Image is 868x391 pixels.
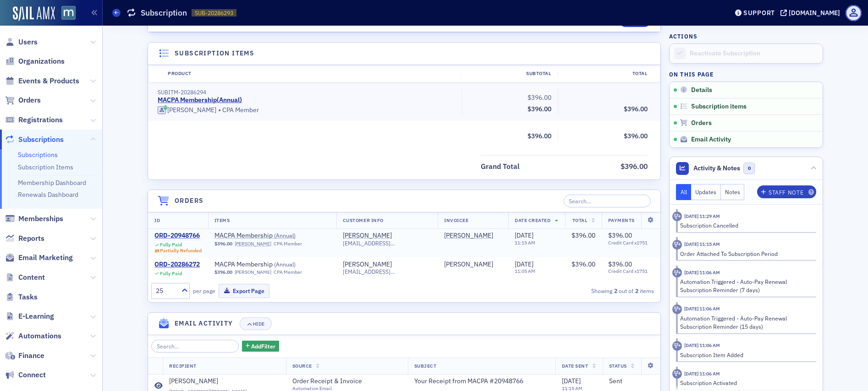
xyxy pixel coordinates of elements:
[609,363,627,369] span: Status
[608,217,635,223] span: Payments
[562,377,581,385] span: [DATE]
[684,269,720,276] time: 5/14/2025 11:06 AM
[5,56,65,66] a: Organizations
[444,232,493,240] a: [PERSON_NAME]
[680,277,810,294] div: Automation Triggered - Auto-Pay Renewal Subscription Reminder (7 days)
[743,9,775,17] div: Support
[624,105,648,113] span: $396.00
[158,106,216,114] a: [PERSON_NAME]
[18,37,38,47] span: Users
[214,232,330,240] span: MACPA Membership
[5,331,61,341] a: Automations
[292,377,376,386] span: Order Receipt & Invoice
[515,239,535,246] time: 11:15 AM
[343,268,431,275] span: [EMAIL_ADDRESS][PERSON_NAME][DOMAIN_NAME]
[493,287,654,295] div: Showing out of items
[61,6,76,20] img: SailAMX
[13,6,55,21] a: SailAMX
[5,234,44,244] a: Reports
[235,269,271,275] a: [PERSON_NAME]
[846,5,862,21] span: Profile
[672,304,682,314] div: Activity
[18,163,73,171] a: Subscription Items
[414,363,437,369] span: Subject
[515,268,535,274] time: 11:05 AM
[5,95,41,105] a: Orders
[672,369,682,379] div: Activity
[18,253,73,263] span: Email Marketing
[274,269,302,275] div: CPA Member
[621,162,648,171] span: $396.00
[684,213,720,219] time: 7/1/2025 11:29 AM
[680,250,810,258] div: Order Attached To Subscription Period
[515,231,533,239] span: [DATE]
[680,351,810,359] div: Subscription Item Added
[154,232,202,240] a: ORD-20948766
[175,319,233,328] h4: Email Activity
[169,377,279,386] a: [PERSON_NAME]
[5,135,64,145] a: Subscriptions
[18,135,64,145] span: Subscriptions
[158,89,455,96] div: SUBITM-20286294
[5,292,38,302] a: Tasks
[789,9,840,17] div: [DOMAIN_NAME]
[141,7,187,18] h1: Subscription
[156,286,176,296] div: 25
[721,184,745,200] button: Notes
[5,253,73,263] a: Email Marketing
[274,261,296,268] span: ( Annual )
[214,217,230,223] span: Items
[154,261,200,269] a: ORD-20286272
[214,269,232,275] span: $396.00
[609,377,654,386] div: Sent
[18,179,86,187] a: Membership Dashboard
[214,241,232,247] span: $396.00
[214,232,330,240] a: MACPA Membership (Annual)
[193,287,215,295] label: per page
[18,115,63,125] span: Registrations
[461,70,557,77] div: Subtotal
[235,241,271,247] a: [PERSON_NAME]
[18,95,41,105] span: Orders
[672,212,682,221] div: Activity
[608,231,632,239] span: $396.00
[515,260,533,268] span: [DATE]
[684,305,720,312] time: 5/6/2025 11:06 AM
[571,260,595,268] span: $396.00
[757,185,816,198] button: Staff Note
[5,76,79,86] a: Events & Products
[214,261,330,269] span: MACPA Membership
[481,161,520,172] div: Grand Total
[780,10,843,16] button: [DOMAIN_NAME]
[195,9,233,17] span: SUB-20286293
[444,261,493,269] div: [PERSON_NAME]
[158,106,455,115] div: CPA Member
[481,161,523,172] span: Grand Total
[691,86,712,94] span: Details
[680,221,810,229] div: Subscription Cancelled
[414,377,523,386] span: Your Receipt from MACPA #20948766
[219,284,269,298] button: Export Page
[5,115,63,125] a: Registrations
[444,217,468,223] span: Invoicee
[5,311,54,321] a: E-Learning
[154,217,160,223] span: ID
[743,163,755,174] span: 0
[608,260,632,268] span: $396.00
[343,217,384,223] span: Customer Info
[251,342,275,350] span: Add Filter
[691,103,747,111] span: Subscription items
[691,184,721,200] button: Updates
[557,70,654,77] div: Total
[18,331,61,341] span: Automations
[676,184,692,200] button: All
[343,232,392,240] a: [PERSON_NAME]
[18,351,44,361] span: Finance
[158,96,242,104] a: MACPA Membership(Annual)
[612,287,619,295] strong: 2
[18,311,54,321] span: E-Learning
[564,195,651,207] input: Search…
[5,370,46,380] a: Connect
[343,261,392,269] a: [PERSON_NAME]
